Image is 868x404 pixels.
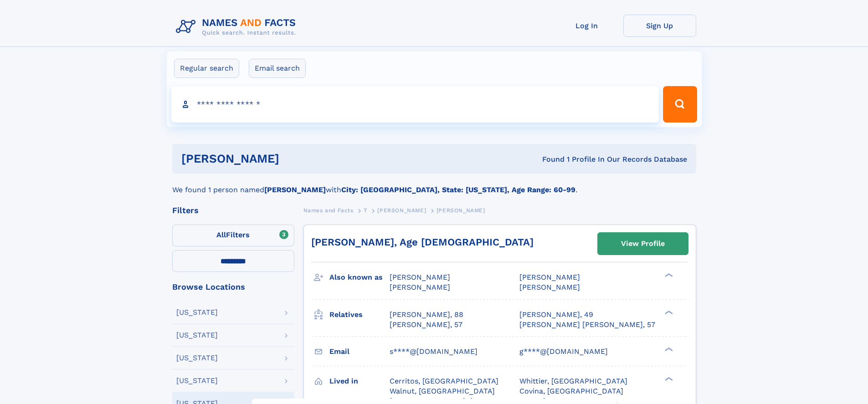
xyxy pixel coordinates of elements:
[176,377,218,384] div: [US_STATE]
[437,207,485,214] span: [PERSON_NAME]
[172,206,294,215] div: Filters
[390,387,495,395] span: Walnut, [GEOGRAPHIC_DATA]
[377,205,426,216] a: [PERSON_NAME]
[663,86,697,123] button: Search Button
[329,270,390,285] h3: Also known as
[663,346,673,352] div: ❯
[390,283,450,291] span: [PERSON_NAME]
[303,205,354,216] a: Names and Facts
[390,310,463,320] a: [PERSON_NAME], 88
[598,233,688,255] a: View Profile
[176,354,218,362] div: [US_STATE]
[519,377,627,385] span: Whittier, [GEOGRAPHIC_DATA]
[390,377,498,385] span: Cerritos, [GEOGRAPHIC_DATA]
[172,174,696,195] div: We found 1 person named with .
[519,320,655,330] a: [PERSON_NAME] [PERSON_NAME], 57
[249,59,306,78] label: Email search
[329,373,390,389] h3: Lived in
[663,309,673,315] div: ❯
[377,207,426,214] span: [PERSON_NAME]
[623,15,696,37] a: Sign Up
[176,309,218,316] div: [US_STATE]
[621,233,665,254] div: View Profile
[176,332,218,339] div: [US_STATE]
[172,15,303,39] img: Logo Names and Facts
[172,283,294,291] div: Browse Locations
[663,376,673,382] div: ❯
[216,230,226,239] span: All
[519,273,580,281] span: [PERSON_NAME]
[329,307,390,322] h3: Relatives
[663,272,673,278] div: ❯
[341,185,575,194] b: City: [GEOGRAPHIC_DATA], State: [US_STATE], Age Range: 60-99
[311,236,534,248] a: [PERSON_NAME], Age [DEMOGRAPHIC_DATA]
[264,185,326,194] b: [PERSON_NAME]
[411,154,687,164] div: Found 1 Profile In Our Records Database
[364,207,367,214] span: T
[364,205,367,216] a: T
[390,320,462,330] a: [PERSON_NAME], 57
[519,283,580,291] span: [PERSON_NAME]
[174,59,239,78] label: Regular search
[519,387,623,395] span: Covina, [GEOGRAPHIC_DATA]
[390,273,450,281] span: [PERSON_NAME]
[519,310,593,320] a: [PERSON_NAME], 49
[329,344,390,359] h3: Email
[171,86,659,123] input: search input
[181,153,411,164] h1: [PERSON_NAME]
[550,15,623,37] a: Log In
[172,225,294,246] label: Filters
